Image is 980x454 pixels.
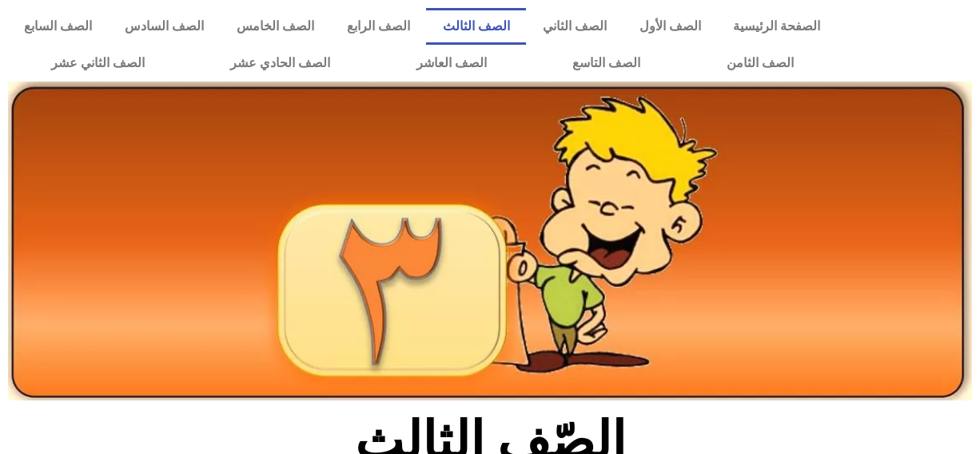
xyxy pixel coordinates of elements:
a: الصف الثالث [426,8,526,45]
a: الصف الحادي عشر [188,45,374,82]
a: الصف السابع [8,8,109,45]
a: الصف العاشر [373,45,530,82]
a: الصف الخامس [221,8,331,45]
a: الصف السادس [109,8,221,45]
a: الصفحة الرئيسية [717,8,837,45]
a: الصف الثامن [683,45,837,82]
a: الصف الرابع [331,8,427,45]
a: الصف الثاني عشر [8,45,188,82]
a: الصف التاسع [530,45,684,82]
a: الصف الثاني [526,8,623,45]
a: الصف الأول [623,8,717,45]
